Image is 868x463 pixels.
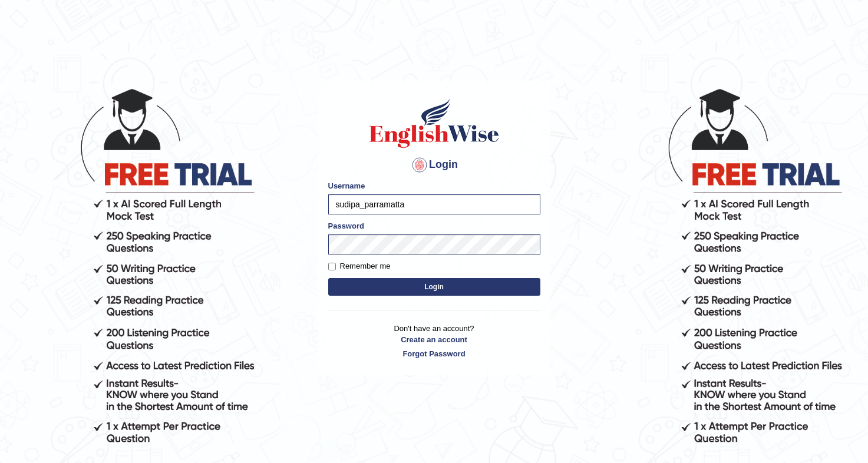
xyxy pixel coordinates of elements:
[328,220,364,231] label: Password
[328,156,540,174] h4: Login
[328,263,336,270] input: Remember me
[328,180,365,191] label: Username
[328,260,391,272] label: Remember me
[328,278,540,296] button: Login
[328,348,540,359] a: Forgot Password
[367,97,501,150] img: Logo of English Wise sign in for intelligent practice with AI
[328,323,540,359] p: Don't have an account?
[328,334,540,345] a: Create an account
